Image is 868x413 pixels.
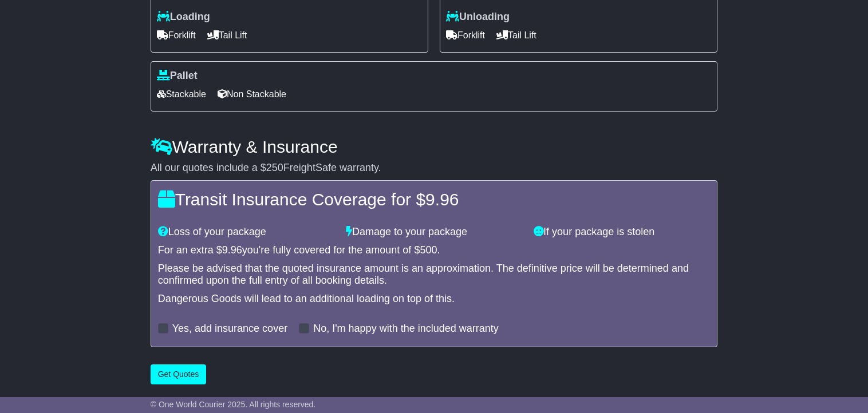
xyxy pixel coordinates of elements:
[446,26,485,44] span: Forklift
[152,226,340,239] div: Loss of your package
[528,226,716,239] div: If your package is stolen
[157,85,206,103] span: Stackable
[158,190,711,209] h4: Transit Insurance Coverage for $
[158,293,711,305] div: Dangerous Goods will lead to an additional loading on top of this.
[157,11,210,23] label: Loading
[157,26,196,44] span: Forklift
[207,26,247,44] span: Tail Lift
[151,162,718,174] div: All our quotes include a $ FreightSafe warranty.
[340,226,528,239] div: Damage to your package
[158,244,711,257] div: For an extra $ you're fully covered for the amount of $ .
[313,323,499,335] label: No, I'm happy with the included warranty
[158,263,711,287] div: Please be advised that the quoted insurance amount is an approximation. The definitive price will...
[425,190,459,209] span: 9.96
[151,400,316,409] span: © One World Courier 2025. All rights reserved.
[420,244,437,256] span: 500
[266,162,283,173] span: 250
[172,323,287,335] label: Yes, add insurance cover
[218,85,286,103] span: Non Stackable
[151,137,718,156] h4: Warranty & Insurance
[157,70,198,82] label: Pallet
[222,244,242,256] span: 9.96
[151,364,207,384] button: Get Quotes
[446,11,510,23] label: Unloading
[496,26,536,44] span: Tail Lift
